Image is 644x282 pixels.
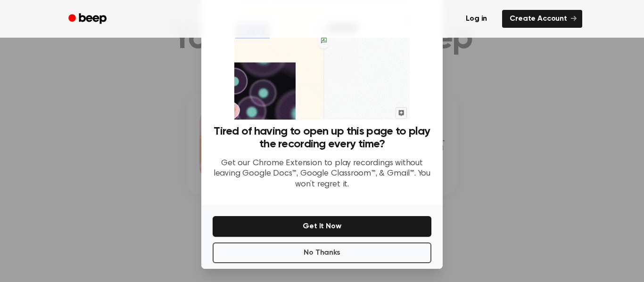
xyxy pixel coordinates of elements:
[456,8,496,30] a: Log in
[213,158,431,190] p: Get our Chrome Extension to play recordings without leaving Google Docs™, Google Classroom™, & Gm...
[213,216,431,237] button: Get It Now
[213,242,431,263] button: No Thanks
[213,125,431,151] h3: Tired of having to open up this page to play the recording every time?
[502,10,582,28] a: Create Account
[62,10,115,28] a: Beep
